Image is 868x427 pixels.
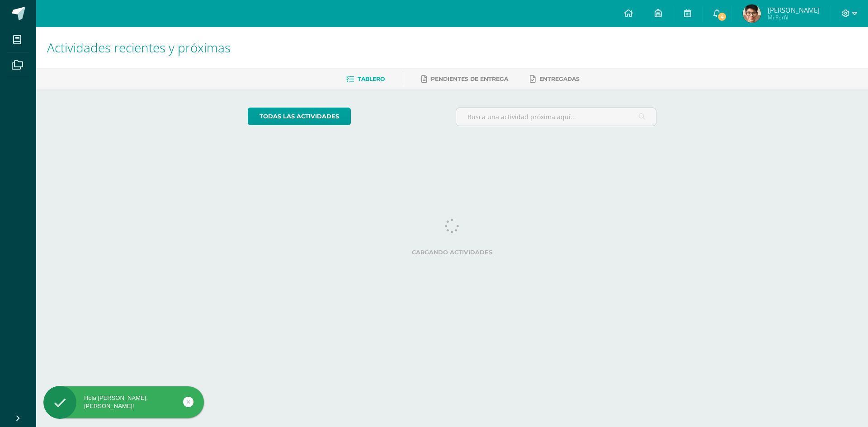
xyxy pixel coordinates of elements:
[248,249,657,256] label: Cargando actividades
[456,108,656,126] input: Busca una actividad próxima aquí...
[346,72,385,86] a: Tablero
[743,5,761,23] img: 0d4bfcedac1acb55a5ccabe1cfb1a95c.png
[530,72,580,86] a: Entregadas
[768,14,820,21] span: Mi Perfil
[43,394,204,410] div: Hola [PERSON_NAME], [PERSON_NAME]!
[717,12,727,22] span: 4
[248,108,351,125] a: todas las Actividades
[768,5,820,14] span: [PERSON_NAME]
[539,75,580,82] span: Entregadas
[421,72,508,86] a: Pendientes de entrega
[358,75,385,82] span: Tablero
[431,75,508,82] span: Pendientes de entrega
[47,39,231,56] span: Actividades recientes y próximas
